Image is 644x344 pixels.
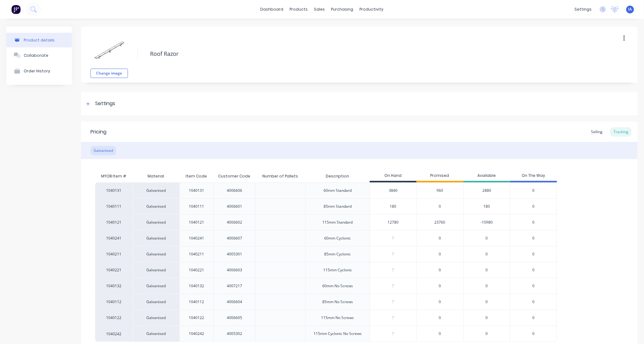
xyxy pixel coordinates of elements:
[324,235,351,241] div: 60mm Cyclonic
[370,230,417,246] div: ?
[227,220,242,225] div: 4006602
[213,168,255,184] div: Customer Code
[370,294,417,310] div: ?
[322,299,353,305] div: 85mm No Screws
[324,204,352,209] div: 85mm Standard
[463,170,510,182] div: Available
[370,262,417,278] div: ?
[189,315,204,321] div: 1040122
[227,299,242,305] div: 4006604
[463,246,510,262] div: 0
[314,331,362,337] div: 115mm Cyclonic No Screws
[227,204,242,209] div: 4006601
[133,278,179,294] div: Galvanised
[321,168,354,184] div: Description
[133,294,179,310] div: Galvanised
[133,326,179,342] div: Galvanised
[532,204,534,209] span: 0
[328,5,357,14] div: purchasing
[532,251,534,257] span: 0
[370,183,417,198] div: 3840
[571,5,595,14] div: settings
[133,198,179,214] div: Galvanised
[90,146,116,155] div: Galvanised
[257,168,303,184] div: Number of Pallets
[463,230,510,246] div: 0
[357,5,387,14] div: productivity
[227,283,242,289] div: 4007217
[532,188,534,193] span: 0
[417,170,463,182] div: Promised
[227,267,242,273] div: 4006603
[95,230,133,246] div: 1040241
[6,63,72,79] button: Order History
[311,5,328,14] div: sales
[323,220,353,225] div: 115mm Standard
[532,331,534,337] span: 0
[133,170,179,182] div: Material
[24,53,48,58] div: Collaborate
[370,246,417,262] div: ?
[370,199,417,214] div: 180
[6,47,72,63] button: Collaborate
[370,326,417,342] div: ?
[189,204,204,209] div: 1040111
[323,267,352,273] div: 115mm Cyclonic
[287,5,311,14] div: products
[463,198,510,214] div: 180
[227,315,242,321] div: 4006605
[532,235,534,241] span: 0
[463,310,510,326] div: 0
[321,315,354,321] div: 115mm No Screws
[189,251,204,257] div: 1040211
[437,188,443,193] span: 960
[90,128,106,136] div: Pricing
[90,69,128,78] button: Change image
[189,283,204,289] div: 1040132
[439,251,441,257] span: 0
[95,246,133,262] div: 1040211
[463,182,510,198] div: 2880
[370,215,417,230] div: 12780
[133,182,179,198] div: Galvanised
[95,170,133,182] div: MYOB Item #
[95,294,133,310] div: 1040112
[370,310,417,326] div: ?
[95,278,133,294] div: 1040132
[95,326,133,342] div: 1040242
[189,331,204,337] div: 1040242
[95,310,133,326] div: 1040122
[95,262,133,278] div: 1040221
[439,331,441,337] span: 0
[439,235,441,241] span: 0
[227,188,242,193] div: 4006606
[322,283,353,289] div: 60mm No Screws
[370,278,417,294] div: ?
[133,310,179,326] div: Galvanised
[439,283,441,289] span: 0
[439,267,441,273] span: 0
[95,214,133,230] div: 1040121
[510,170,557,182] div: On The Way
[227,235,242,241] div: 4006607
[463,262,510,278] div: 0
[324,251,351,257] div: 85mm Cyclonic
[463,278,510,294] div: 0
[227,251,242,257] div: 4005301
[463,214,510,230] div: -10980
[532,267,534,273] span: 0
[532,220,534,225] span: 0
[588,127,606,137] div: Selling
[133,262,179,278] div: Galvanised
[189,220,204,225] div: 1040121
[463,294,510,310] div: 0
[24,69,50,73] div: Order History
[133,230,179,246] div: Galvanised
[189,188,204,193] div: 1040131
[610,127,632,137] div: Tracking
[181,168,212,184] div: Item Code
[133,246,179,262] div: Galvanised
[95,198,133,214] div: 1040111
[628,7,632,12] span: IA
[435,220,446,225] span: 23760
